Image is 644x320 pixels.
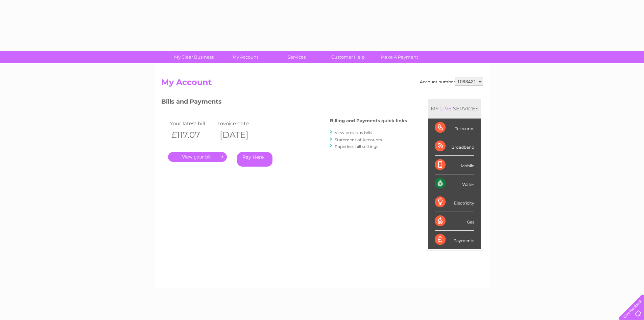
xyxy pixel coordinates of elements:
[435,231,474,249] div: Payments
[435,212,474,231] div: Gas
[217,51,273,63] a: My Account
[320,51,376,63] a: Customer Help
[435,137,474,156] div: Broadband
[216,119,265,128] td: Invoice date
[168,119,217,128] td: Your latest bill
[269,51,325,63] a: Services
[372,51,427,63] a: Make A Payment
[435,156,474,174] div: Mobile
[168,128,217,142] th: £117.07
[335,130,372,135] a: View previous bills
[435,193,474,212] div: Electricity
[428,99,481,118] div: MY SERVICES
[435,119,474,137] div: Telecoms
[439,105,453,112] div: LIVE
[161,97,407,109] h3: Bills and Payments
[168,152,227,162] a: .
[335,137,382,142] a: Statement of Accounts
[216,128,265,142] th: [DATE]
[237,152,272,167] a: Pay Here
[330,118,407,123] h4: Billing and Payments quick links
[166,51,222,63] a: My Clear Business
[161,78,483,90] h2: My Account
[420,78,483,86] div: Account number
[435,174,474,193] div: Water
[335,144,378,149] a: Paperless bill settings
